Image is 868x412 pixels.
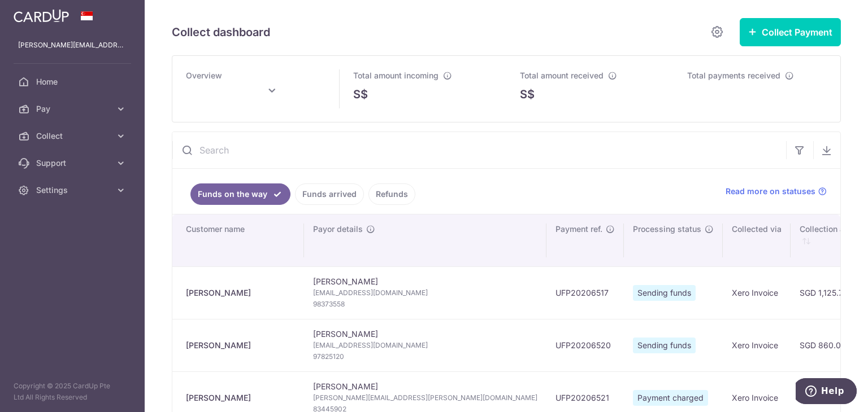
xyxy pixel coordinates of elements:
td: UFP20206520 [546,319,624,371]
th: Payment ref. [546,214,624,266]
span: S$ [520,86,535,103]
span: Payor details [313,223,363,235]
iframe: Opens a widget where you can find more information [796,378,857,406]
span: Total amount received [520,71,604,80]
td: [PERSON_NAME] [304,319,546,371]
span: Support [36,157,111,169]
h5: Collect dashboard [172,23,270,41]
div: [PERSON_NAME] [186,340,295,351]
a: Funds arrived [295,183,364,205]
th: Payor details [304,214,546,266]
span: Pay [36,103,111,115]
p: [PERSON_NAME][EMAIL_ADDRESS][DOMAIN_NAME] [18,40,127,51]
a: Funds on the way [190,183,290,205]
td: Xero Invoice [723,319,791,371]
span: Collect [36,130,111,142]
th: Customer name [172,214,304,266]
a: Read more on statuses [726,186,827,197]
div: [PERSON_NAME] [186,392,295,404]
span: Total amount incoming [353,71,439,80]
span: [PERSON_NAME][EMAIL_ADDRESS][PERSON_NAME][DOMAIN_NAME] [313,392,537,404]
span: Settings [36,185,111,196]
span: S$ [353,86,368,103]
div: [PERSON_NAME] [186,287,295,299]
button: Collect Payment [740,18,841,46]
input: Search [172,132,786,168]
a: Refunds [368,183,415,205]
span: 98373558 [313,299,537,310]
span: Collection amt. [800,223,856,235]
span: Total payments received [687,71,780,80]
th: Collected via [723,214,791,266]
td: [PERSON_NAME] [304,266,546,319]
span: Payment charged [633,390,708,406]
td: Xero Invoice [723,266,791,319]
span: Sending funds [633,338,696,353]
span: [EMAIL_ADDRESS][DOMAIN_NAME] [313,287,537,299]
td: UFP20206517 [546,266,624,319]
span: Home [36,76,111,87]
span: Help [25,8,49,18]
th: Processing status [624,214,723,266]
span: Payment ref. [555,223,602,235]
span: Overview [186,71,222,80]
span: [EMAIL_ADDRESS][DOMAIN_NAME] [313,340,537,351]
span: Read more on statuses [726,186,815,197]
span: Sending funds [633,285,696,301]
img: CardUp [14,9,69,23]
span: Processing status [633,223,701,235]
span: 97825120 [313,351,537,362]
